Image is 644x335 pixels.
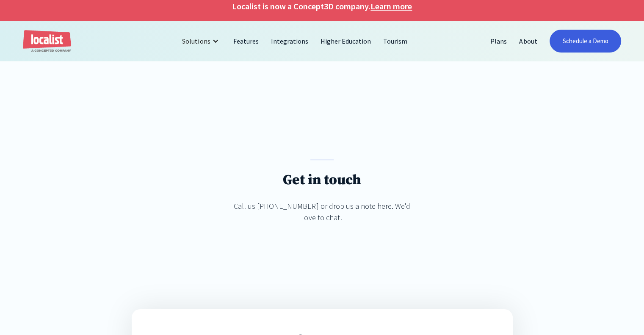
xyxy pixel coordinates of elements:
a: Plans [484,31,513,51]
a: Features [227,31,265,51]
a: home [23,30,71,53]
a: Tourism [377,31,414,51]
a: Schedule a Demo [550,30,621,53]
div: Solutions [182,36,210,46]
span: Last name [145,1,171,7]
input: I agree to receive communications from Concept3D. [2,185,8,191]
div: Call us [PHONE_NUMBER] or drop us a note here. We'd love to chat! [230,200,414,223]
a: Higher Education [315,31,377,51]
a: Integrations [265,31,315,51]
a: About [513,31,543,51]
div: Solutions [176,31,227,51]
span: Job title [145,70,164,77]
h1: Get in touch [283,172,361,189]
span: Phone number [145,36,181,42]
p: I agree to receive communications from Concept3D. [11,184,147,191]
